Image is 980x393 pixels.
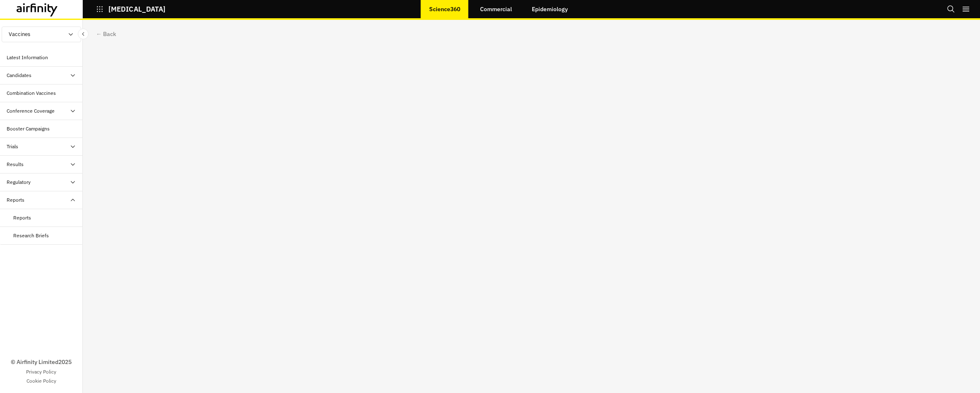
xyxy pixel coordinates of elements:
[947,2,955,16] button: Search
[26,368,56,376] a: Privacy Policy
[7,125,50,133] div: Booster Campaigns
[11,358,72,366] p: © Airfinity Limited 2025
[429,6,460,12] p: Science360
[7,143,18,150] div: Trials
[7,161,24,168] div: Results
[7,89,56,97] div: Combination Vaccines
[78,29,89,39] button: Close Sidebar
[7,196,24,204] div: Reports
[13,214,31,222] div: Reports
[26,377,56,385] a: Cookie Policy
[7,54,48,61] div: Latest Information
[7,107,55,115] div: Conference Coverage
[96,2,166,16] button: [MEDICAL_DATA]
[7,72,31,79] div: Candidates
[13,232,49,239] div: Research Briefs
[7,178,31,186] div: Regulatory
[96,30,116,39] div: ← Back
[2,27,81,42] button: Vaccines
[108,5,166,13] p: [MEDICAL_DATA]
